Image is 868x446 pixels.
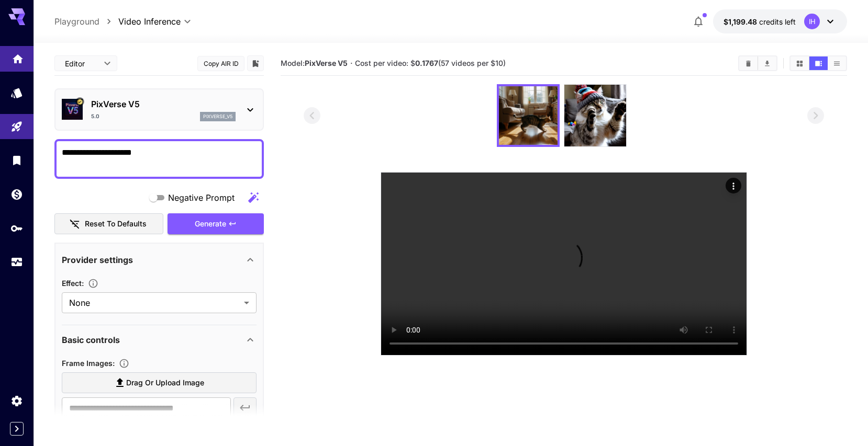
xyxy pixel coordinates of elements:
div: Models [10,86,23,99]
img: Vc0+lUaaofjFe1zjb6IY5LDaZh6IgSBA2cAuzDs0wdNJJcZlr+5rfzfsiTUdymRuq3Hkuio9uiAP7ikM8f9UtNXncrXvCeayA... [499,86,558,145]
span: Cost per video: $ (57 videos per $10) [355,59,506,67]
img: AAAAAElFTkSuQmCC [564,85,626,146]
span: $1,199.48 [724,17,759,26]
label: Drag or upload image [62,372,257,394]
div: $1,199.47729 [724,16,796,27]
div: API Keys [10,222,23,235]
span: Model: [281,59,348,67]
span: Frame Images : [62,359,115,368]
div: Home [12,49,24,62]
button: Upload frame images. [115,358,133,369]
div: Actions [726,178,741,193]
p: Provider settings [62,254,133,266]
button: Expand sidebar [10,422,24,436]
div: Playground [10,120,23,133]
div: Provider settings [62,247,257,272]
p: · [350,57,353,70]
span: None [69,296,240,309]
button: Clear videos [739,56,758,70]
b: PixVerse V5 [305,59,348,67]
div: Library [10,154,23,167]
button: Generate [168,213,264,235]
div: Usage [10,256,23,269]
button: Add to library [251,57,260,70]
button: Show videos in grid view [791,56,809,70]
span: Effect : [62,279,84,288]
span: Drag or upload image [126,376,204,390]
span: Negative Prompt [168,191,235,204]
button: Show videos in list view [828,56,846,70]
div: Show videos in grid viewShow videos in video viewShow videos in list view [789,55,847,71]
p: 5.0 [91,112,99,120]
b: 0.1767 [415,59,438,67]
div: IH [804,14,820,29]
button: $1,199.47729IH [713,9,847,33]
span: Editor [65,58,97,69]
p: PixVerse V5 [91,98,236,110]
div: Certified Model – Vetted for best performance and includes a commercial license.PixVerse V55.0pix... [62,94,257,125]
button: Download All [758,56,776,70]
div: Settings [10,394,23,407]
span: Generate [195,218,226,231]
button: Copy AIR ID [197,56,244,71]
nav: breadcrumb [54,15,118,28]
button: Certified Model – Vetted for best performance and includes a commercial license. [75,98,84,106]
button: Show videos in video view [809,56,828,70]
button: Reset to defaults [54,213,163,235]
div: Basic controls [62,327,257,352]
div: Clear videosDownload All [738,55,777,71]
div: Wallet [10,188,23,201]
a: Playground [54,15,99,28]
p: pixverse_v5 [203,113,232,120]
p: Basic controls [62,334,120,346]
span: Video Inference [118,15,181,28]
span: credits left [759,17,796,26]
